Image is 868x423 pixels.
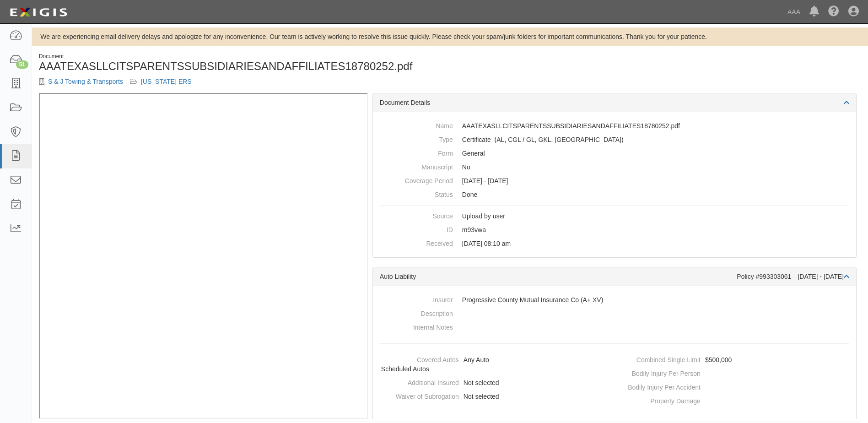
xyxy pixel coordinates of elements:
h1: AAATEXASLLCITSPARENTSSUBSIDIARIESANDAFFILIATES18780252.pdf [39,60,443,72]
dt: Received [380,237,453,248]
dd: Upload by user [380,209,849,223]
dt: Combined Single Limit [618,353,701,364]
dd: No [380,160,849,174]
dt: Type [380,133,453,144]
div: Document Details [373,93,856,112]
dt: Internal Notes [380,320,453,332]
i: Help Center - Complianz [828,6,839,17]
dd: AAATEXASLLCITSPARENTSSUBSIDIARIESANDAFFILIATES18780252.pdf [380,119,849,133]
dd: Any Auto, Scheduled Autos [377,353,611,376]
dd: Auto Liability Commercial General Liability / Garage Liability Garage Keepers Liability On-Hook [380,133,849,146]
div: Policy #993303061 [DATE] - [DATE] [737,272,849,281]
a: [US_STATE] ERS [141,78,192,85]
dd: [DATE] - [DATE] [380,174,849,188]
dt: Covered Autos [377,353,459,364]
div: Auto Liability [380,272,737,281]
div: Document [39,53,443,60]
dt: Insurer [380,293,453,304]
div: We are experiencing email delivery delays and apologize for any inconvenience. Our team is active... [32,32,868,41]
dd: Progressive County Mutual Insurance Co (A+ XV) [380,293,849,307]
a: S & J Towing & Transports [48,78,123,85]
img: logo-5460c22ac91f19d4615b14bd174203de0afe785f0fc80cf4dbbc73dc1793850b.png [7,4,70,21]
dd: Done [380,188,849,201]
dt: Waiver of Subrogation [377,390,459,401]
dd: [DATE] 08:10 am [380,237,849,250]
dt: Bodily Injury Per Accident [618,380,701,392]
dt: Manuscript [380,160,453,172]
dt: ID [380,223,453,234]
dt: Description [380,307,453,318]
dt: Bodily Injury Per Person [618,367,701,378]
dd: m93vwa [380,223,849,237]
dd: General [380,146,849,160]
dd: $500,000 [618,353,852,367]
dt: Additional Insured [377,376,459,387]
a: AAA [783,3,805,21]
div: 51 [16,60,28,69]
dt: Form [380,146,453,158]
dt: Name [380,119,453,130]
dt: Status [380,188,453,199]
dd: Not selected [377,390,611,403]
dt: Coverage Period [380,174,453,185]
dd: Not selected [377,376,611,390]
dt: Property Damage [618,394,701,406]
dt: Source [380,209,453,221]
